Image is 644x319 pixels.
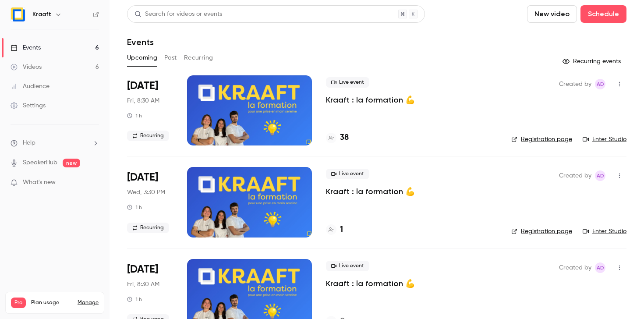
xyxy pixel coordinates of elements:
[11,101,46,110] div: Settings
[127,167,173,237] div: Oct 1 Wed, 3:30 PM (Europe/Paris)
[127,75,173,145] div: Sep 19 Fri, 8:30 AM (Europe/Paris)
[127,37,154,47] h1: Events
[127,79,158,93] span: [DATE]
[326,77,369,88] span: Live event
[127,188,165,197] span: Wed, 3:30 PM
[127,296,142,303] div: 1 h
[326,186,415,197] a: Kraaft : la formation 💪
[340,224,343,236] h4: 1
[595,79,605,89] span: Alice de Guyenro
[127,131,169,141] span: Recurring
[11,43,41,52] div: Events
[11,298,26,308] span: Pro
[583,227,626,236] a: Enter Studio
[583,135,626,144] a: Enter Studio
[559,54,626,68] button: Recurring events
[326,261,369,271] span: Live event
[23,138,35,148] span: Help
[127,112,142,119] div: 1 h
[11,7,25,21] img: Kraaft
[340,132,349,144] h4: 38
[127,280,159,289] span: Fri, 8:30 AM
[23,158,57,167] a: SpeakerHub
[63,159,80,167] span: new
[127,204,142,211] div: 1 h
[88,179,99,187] iframe: Noticeable Trigger
[23,178,56,187] span: What's new
[127,51,157,65] button: Upcoming
[326,224,343,236] a: 1
[127,262,158,276] span: [DATE]
[127,170,158,184] span: [DATE]
[32,10,51,19] h6: Kraaft
[326,278,415,289] a: Kraaft : la formation 💪
[127,223,169,233] span: Recurring
[134,10,222,19] div: Search for videos or events
[597,79,604,89] span: Ad
[597,170,604,181] span: Ad
[511,227,572,236] a: Registration page
[184,51,213,65] button: Recurring
[559,79,591,89] span: Created by
[326,132,349,144] a: 38
[527,5,577,23] button: New video
[595,262,605,273] span: Alice de Guyenro
[597,262,604,273] span: Ad
[580,5,626,23] button: Schedule
[559,262,591,273] span: Created by
[11,63,42,71] div: Videos
[31,299,72,306] span: Plan usage
[511,135,572,144] a: Registration page
[326,169,369,179] span: Live event
[11,138,99,148] li: help-dropdown-opener
[164,51,177,65] button: Past
[595,170,605,181] span: Alice de Guyenro
[326,95,415,105] a: Kraaft : la formation 💪
[78,299,99,306] a: Manage
[559,170,591,181] span: Created by
[127,96,159,105] span: Fri, 8:30 AM
[11,82,50,91] div: Audience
